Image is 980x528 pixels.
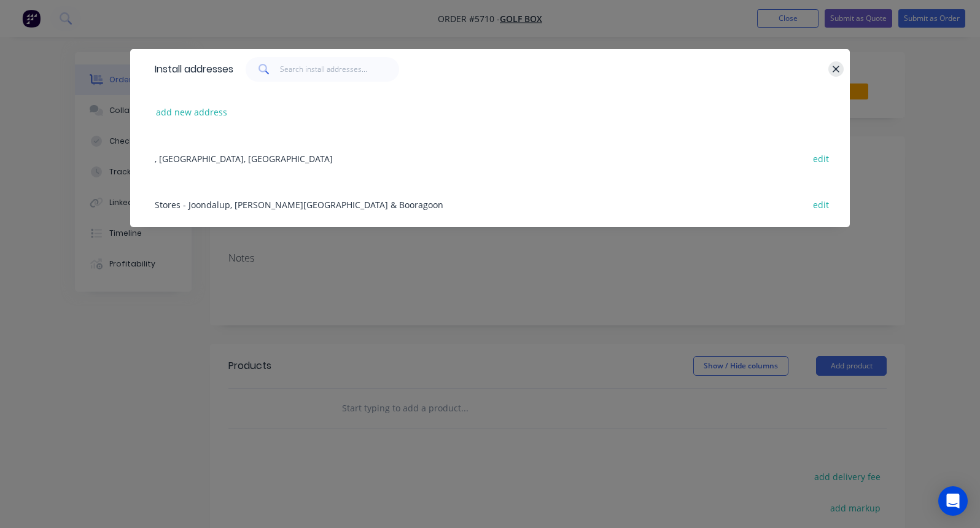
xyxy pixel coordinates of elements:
[149,135,831,181] div: , [GEOGRAPHIC_DATA], [GEOGRAPHIC_DATA]
[806,150,835,166] button: edit
[150,104,234,120] button: add new address
[149,181,831,227] div: Stores - Joondalup, [PERSON_NAME][GEOGRAPHIC_DATA] & Booragoon
[149,50,233,89] div: Install addresses
[938,486,968,516] div: Open Intercom Messenger
[806,196,835,212] button: edit
[280,57,400,82] input: Search install addresses...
